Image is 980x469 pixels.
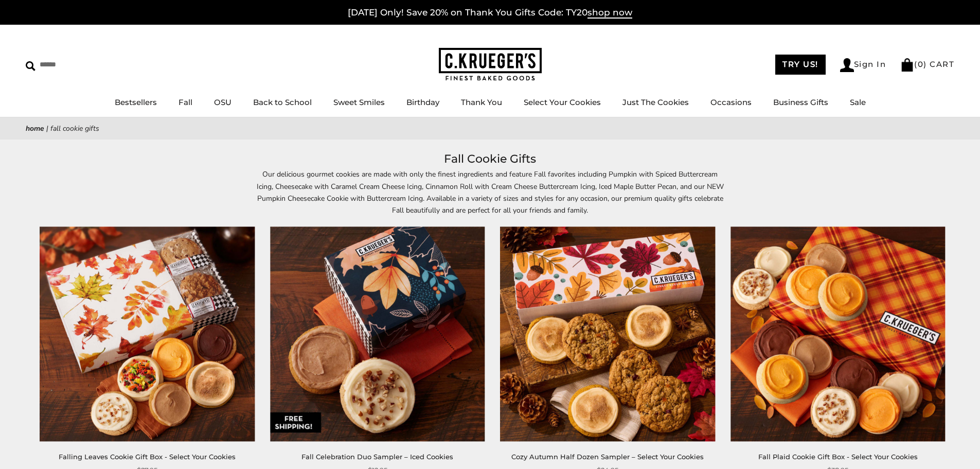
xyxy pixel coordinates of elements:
[730,227,945,441] img: Fall Plaid Cookie Gift Box - Select Your Cookies
[900,58,914,72] img: Bag
[46,124,48,133] span: |
[775,55,826,75] a: TRY US!
[301,453,453,461] a: Fall Celebration Duo Sampler – Iced Cookies
[59,453,236,461] a: Falling Leaves Cookie Gift Box - Select Your Cookies
[41,150,939,168] h1: Fall Cookie Gifts
[501,227,715,441] img: Cozy Autumn Half Dozen Sampler – Select Your Cookies
[758,453,918,461] a: Fall Plaid Cookie Gift Box - Select Your Cookies
[26,123,954,134] nav: breadcrumbs
[26,124,44,133] a: Home
[179,97,192,107] a: Fall
[524,97,601,107] a: Select Your Cookies
[439,48,542,81] img: C.KRUEGER'S
[840,58,854,72] img: Account
[511,453,704,461] a: Cozy Autumn Half Dozen Sampler – Select Your Cookies
[270,227,485,441] img: Fall Celebration Duo Sampler – Iced Cookies
[26,61,35,71] img: Search
[710,97,752,107] a: Occasions
[348,7,632,19] a: [DATE] Only! Save 20% on Thank You Gifts Code: TY20shop now
[40,227,255,441] img: Falling Leaves Cookie Gift Box - Select Your Cookies
[587,7,632,19] span: shop now
[850,97,866,107] a: Sale
[115,97,157,107] a: Bestsellers
[406,97,439,107] a: Birthday
[50,124,99,133] span: Fall Cookie Gifts
[918,59,924,69] span: 0
[773,97,828,107] a: Business Gifts
[257,169,724,215] span: Our delicious gourmet cookies are made with only the finest ingredients and feature Fall favorite...
[253,97,312,107] a: Back to School
[622,97,689,107] a: Just The Cookies
[461,97,502,107] a: Thank You
[333,97,385,107] a: Sweet Smiles
[26,57,148,73] input: Search
[900,59,954,69] a: (0) CART
[214,97,231,107] a: OSU
[840,58,886,72] a: Sign In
